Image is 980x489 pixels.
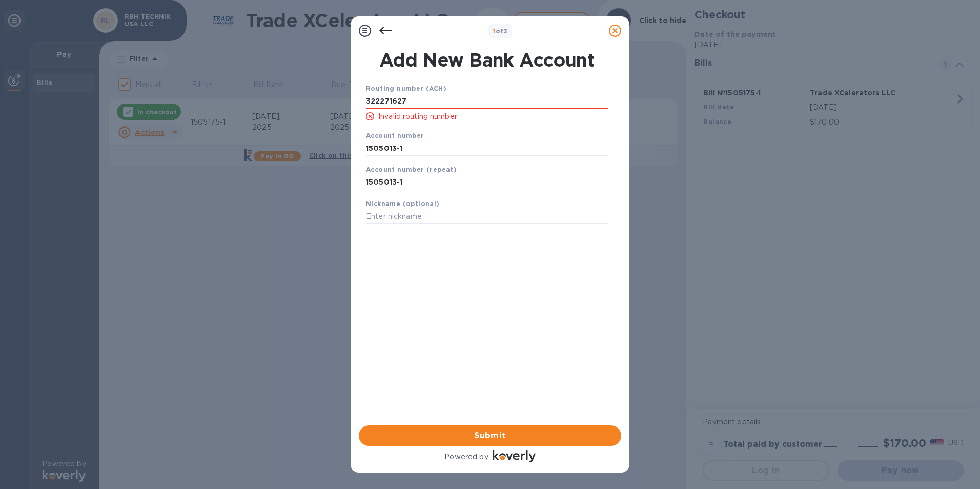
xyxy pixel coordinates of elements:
[366,94,608,109] input: Enter routing number
[366,85,446,92] b: Routing number (ACH)
[444,452,488,462] p: Powered by
[366,132,424,139] b: Account number
[366,175,608,190] input: Enter account number
[360,49,614,71] h1: Add New Bank Account
[359,425,621,446] button: Submit
[493,27,495,35] span: 1
[493,27,508,35] b: of 3
[366,209,608,225] input: Enter nickname
[367,430,613,442] span: Submit
[366,140,608,156] input: Enter account number
[493,450,536,462] img: Logo
[366,200,440,208] b: Nickname (optional)
[366,166,457,173] b: Account number (repeat)
[378,111,608,122] p: Invalid routing number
